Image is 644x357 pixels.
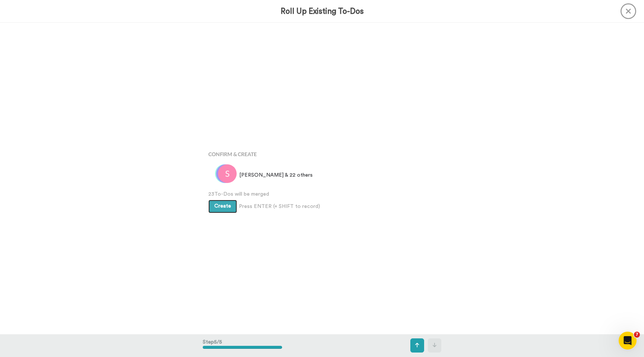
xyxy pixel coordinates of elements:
span: 23 To-Dos will be merged [208,190,436,198]
img: s.png [218,164,237,183]
div: Step 5 / 5 [203,335,282,356]
h3: Roll Up Existing To-Dos [281,7,364,16]
iframe: Intercom live chat [619,332,637,350]
span: Press ENTER (+ SHIFT to record) [239,203,320,210]
span: Create [214,203,231,209]
span: 7 [634,332,640,338]
img: m.png [216,164,235,183]
h4: Confirm & Create [208,151,436,157]
img: n.png [215,164,234,183]
span: [PERSON_NAME] & 22 others [239,171,313,179]
button: Create [208,200,237,213]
